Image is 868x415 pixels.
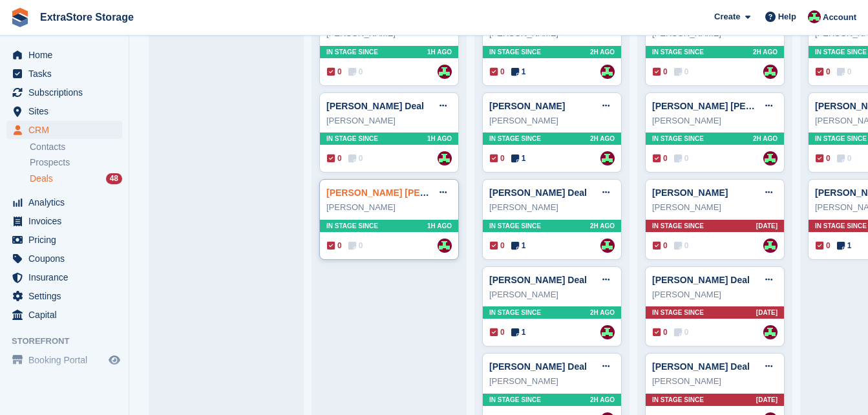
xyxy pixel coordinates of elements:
div: [PERSON_NAME] [326,201,452,214]
span: 2H AGO [590,221,615,231]
span: 2H AGO [590,308,615,317]
span: 2H AGO [590,47,615,57]
a: Contacts [30,141,122,153]
img: Chelsea Parker [763,151,778,165]
span: In stage since [489,134,541,144]
a: ExtraStore Storage [35,6,139,28]
a: menu [6,250,122,268]
span: 0 [816,66,831,78]
span: In stage since [489,395,541,405]
span: 2H AGO [590,395,615,405]
span: In stage since [815,134,867,144]
span: 0 [837,66,852,78]
a: menu [6,46,122,64]
a: [PERSON_NAME] Deal [489,361,587,372]
span: In stage since [326,47,378,57]
div: [PERSON_NAME] [326,114,452,127]
span: 0 [327,153,342,164]
span: 0 [653,153,668,164]
span: In stage since [489,221,541,231]
span: 0 [816,240,831,251]
img: Chelsea Parker [600,239,615,253]
img: Chelsea Parker [808,10,821,23]
span: 1 [837,240,852,251]
span: 0 [490,153,505,164]
img: Chelsea Parker [600,151,615,165]
span: Sites [28,102,106,120]
span: 2H AGO [753,47,778,57]
span: Home [28,46,106,64]
span: [DATE] [756,395,778,405]
span: 2H AGO [590,134,615,144]
a: menu [6,121,122,139]
img: Chelsea Parker [763,239,778,253]
a: menu [6,83,122,101]
span: Insurance [28,268,106,286]
a: menu [6,306,122,324]
span: 2H AGO [753,134,778,144]
a: menu [6,231,122,249]
a: [PERSON_NAME] Deal [652,361,750,372]
a: [PERSON_NAME] Deal [652,275,750,285]
span: Storefront [12,335,129,348]
a: Prospects [30,156,122,169]
a: menu [6,102,122,120]
a: menu [6,268,122,286]
span: Booking Portal [28,351,106,369]
span: Prospects [30,156,70,169]
span: In stage since [326,134,378,144]
span: 1H AGO [427,221,452,231]
a: [PERSON_NAME] Deal [489,187,587,198]
span: [DATE] [756,221,778,231]
a: menu [6,212,122,230]
span: Create [714,10,740,23]
img: Chelsea Parker [438,239,452,253]
span: 0 [348,66,363,78]
span: 0 [674,66,689,78]
span: 1 [511,326,526,338]
span: Subscriptions [28,83,106,101]
a: [PERSON_NAME] [PERSON_NAME] [652,101,807,111]
span: In stage since [652,221,704,231]
div: [PERSON_NAME] [489,375,615,388]
span: CRM [28,121,106,139]
span: 0 [816,153,831,164]
span: In stage since [652,134,704,144]
img: Chelsea Parker [600,325,615,339]
a: [PERSON_NAME] Deal [489,275,587,285]
div: 48 [106,173,122,184]
img: Chelsea Parker [600,65,615,79]
span: In stage since [489,47,541,57]
a: [PERSON_NAME] [PERSON_NAME] [326,187,481,198]
a: [PERSON_NAME] [489,101,565,111]
img: Chelsea Parker [763,325,778,339]
img: Chelsea Parker [438,151,452,165]
a: menu [6,351,122,369]
a: menu [6,287,122,305]
a: menu [6,193,122,211]
img: Chelsea Parker [438,65,452,79]
span: 0 [490,240,505,251]
div: [PERSON_NAME] [652,288,778,301]
span: 1 [511,153,526,164]
span: Account [823,11,856,24]
img: stora-icon-8386f47178a22dfd0bd8f6a31ec36ba5ce8667c1dd55bd0f319d3a0aa187defe.svg [10,8,30,27]
span: 0 [490,326,505,338]
span: 0 [674,240,689,251]
div: [PERSON_NAME] [489,288,615,301]
span: In stage since [326,221,378,231]
span: Pricing [28,231,106,249]
span: 1 [511,66,526,78]
div: [PERSON_NAME] [489,114,615,127]
span: 0 [653,66,668,78]
span: Settings [28,287,106,305]
div: [PERSON_NAME] [652,375,778,388]
span: Coupons [28,250,106,268]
